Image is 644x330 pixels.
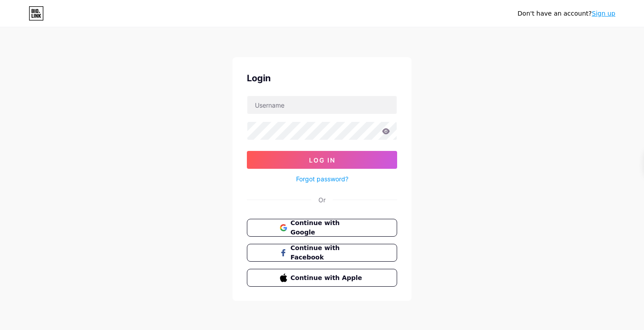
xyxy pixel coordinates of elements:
[247,244,397,262] button: Continue with Facebook
[247,269,397,287] button: Continue with Apple
[291,243,364,262] span: Continue with Facebook
[592,10,615,17] a: Sign up
[291,273,364,283] span: Continue with Apple
[247,151,397,169] button: Log In
[247,219,397,237] button: Continue with Google
[247,71,397,85] div: Login
[309,156,335,164] span: Log In
[296,174,348,184] a: Forgot password?
[517,9,615,18] div: Don't have an account?
[247,96,397,114] input: Username
[291,218,364,237] span: Continue with Google
[318,195,326,205] div: Or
